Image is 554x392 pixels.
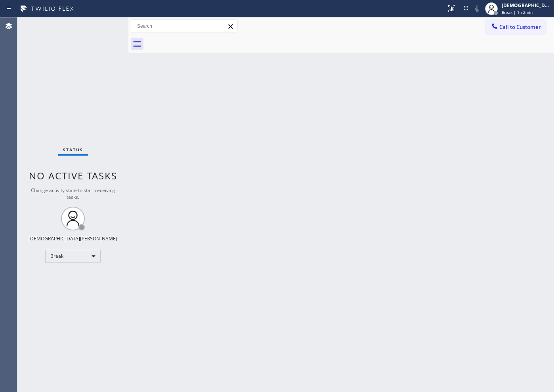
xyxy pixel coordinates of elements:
button: Call to Customer [485,19,546,34]
span: Status [63,147,83,152]
span: Break | 1h 2min [502,10,533,15]
div: [DEMOGRAPHIC_DATA][PERSON_NAME] [29,235,117,242]
div: [DEMOGRAPHIC_DATA][PERSON_NAME] [502,2,552,9]
span: Change activity state to start receiving tasks. [31,187,115,200]
span: Call to Customer [499,23,541,30]
div: Break [45,250,101,263]
input: Search [131,20,237,32]
span: No active tasks [29,169,117,182]
button: Mute [472,3,483,14]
